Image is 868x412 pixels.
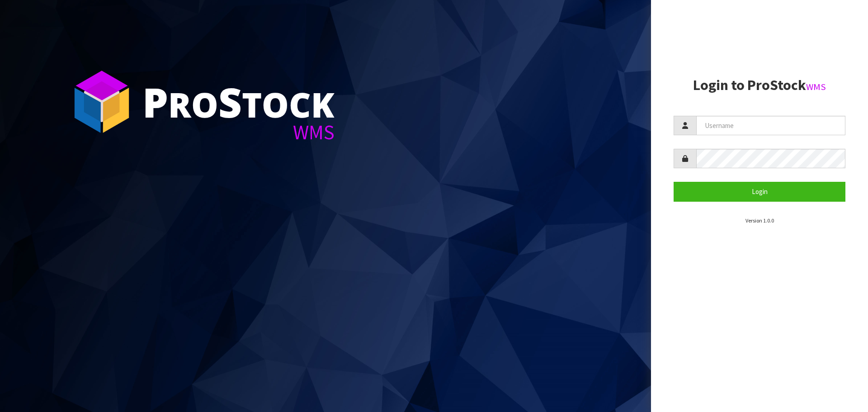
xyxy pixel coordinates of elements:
[142,122,335,142] div: WMS
[68,68,136,136] img: ProStock Cube
[674,77,845,93] h2: Login to ProStock
[142,74,168,129] span: P
[696,116,845,135] input: Username
[674,182,845,201] button: Login
[745,217,774,224] small: Version 1.0.0
[218,74,242,129] span: S
[806,81,826,93] small: WMS
[142,81,335,122] div: ro tock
